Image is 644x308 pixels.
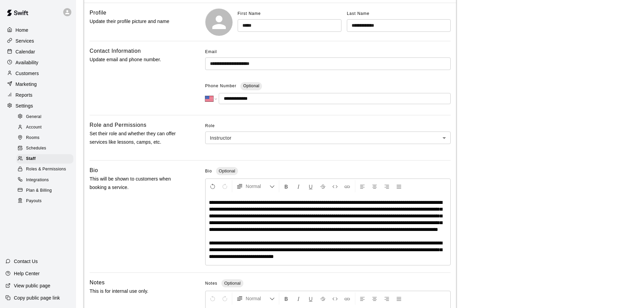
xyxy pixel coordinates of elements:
button: Left Align [357,292,368,305]
p: Services [16,38,34,44]
div: Account [16,123,73,132]
a: Availability [5,57,71,68]
p: Home [16,27,28,33]
span: General [26,114,42,120]
p: Help Center [14,270,40,277]
p: Customers [16,70,39,77]
span: Optional [243,84,259,88]
div: General [16,112,73,122]
p: View public page [14,282,50,289]
a: Marketing [5,79,71,89]
span: Notes [205,281,217,286]
button: Right Align [381,180,392,192]
div: Roles & Permissions [16,165,73,174]
span: Normal [246,295,269,302]
span: Roles & Permissions [26,166,66,173]
div: Rooms [16,133,73,143]
h6: Contact Information [90,47,141,55]
p: Calendar [16,48,35,55]
button: Redo [219,180,231,192]
div: Plan & Billing [16,186,73,195]
a: Roles & Permissions [16,164,76,175]
p: Availability [16,59,39,66]
button: Insert Code [329,292,341,305]
button: Center Align [369,292,380,305]
span: Role [205,121,451,132]
button: Format Underline [305,180,316,192]
a: Plan & Billing [16,185,76,196]
span: Email [205,47,217,57]
p: Marketing [16,81,37,88]
span: Bio [205,169,212,173]
p: Update their profile picture and name [90,17,184,26]
span: Payouts [26,198,42,205]
h6: Notes [90,278,105,287]
button: Center Align [369,180,380,192]
h6: Bio [90,166,98,175]
button: Format Underline [305,292,316,305]
p: Contact Us [14,258,38,265]
button: Format Bold [281,180,292,192]
span: Staff [26,156,36,162]
div: Payouts [16,196,73,206]
button: Justify Align [393,180,405,192]
a: Rooms [16,133,76,143]
a: Calendar [5,47,71,57]
span: Phone Number [205,81,237,92]
button: Justify Align [393,292,405,305]
a: Home [5,25,71,35]
span: Account [26,124,42,131]
a: Customers [5,68,71,78]
button: Formatting Options [234,292,278,305]
span: First Name [238,11,261,16]
h6: Role and Permissions [90,121,146,129]
span: Normal [246,183,269,190]
a: Integrations [16,175,76,185]
p: Reports [16,92,32,98]
span: Last Name [347,11,369,16]
div: Integrations [16,175,73,185]
a: Payouts [16,196,76,206]
a: General [16,112,76,122]
span: Rooms [26,135,40,141]
a: Services [5,36,71,46]
button: Insert Link [341,292,353,305]
p: Settings [16,102,33,109]
button: Format Bold [281,292,292,305]
div: Instructor [205,132,451,144]
p: This is for internal use only. [90,287,184,295]
button: Right Align [381,292,392,305]
p: Update email and phone number. [90,55,184,64]
span: Optional [216,168,238,173]
h6: Profile [90,8,106,17]
button: Format Strikethrough [317,180,329,192]
button: Redo [219,292,231,305]
button: Formatting Options [234,180,278,192]
span: Schedules [26,145,46,152]
button: Format Italics [293,180,304,192]
span: Integrations [26,177,49,184]
button: Format Italics [293,292,304,305]
span: Optional [221,281,243,286]
p: This will be shown to customers when booking a service. [90,175,184,192]
p: Set their role and whether they can offer services like lessons, camps, etc. [90,129,184,146]
a: Schedules [16,143,76,154]
button: Undo [207,292,218,305]
button: Insert Code [329,180,341,192]
button: Insert Link [341,180,353,192]
a: Settings [5,101,71,111]
button: Undo [207,180,218,192]
a: Reports [5,90,71,100]
button: Format Strikethrough [317,292,329,305]
span: Plan & Billing [26,187,52,194]
button: Left Align [357,180,368,192]
p: Copy public page link [14,294,60,301]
